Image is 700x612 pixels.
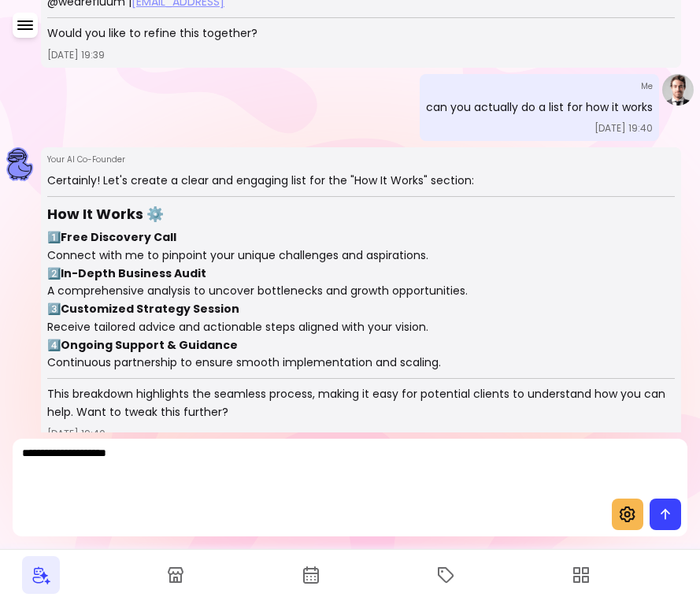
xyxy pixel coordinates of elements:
[61,229,176,245] strong: Free Discovery Call
[47,265,675,301] p: 2️⃣ A comprehensive analysis to uncover bottlenecks and growth opportunities.
[641,80,653,92] p: Me
[61,337,238,353] strong: Ongoing Support & Guidance
[22,445,678,492] textarea: Ask me anything...
[61,301,239,317] strong: Customized Strategy Session
[61,265,206,281] strong: In-Depth Business Audit
[426,98,653,117] p: can you actually do a list for how it works
[662,74,694,106] img: Provider image
[47,24,675,43] p: Would you like to refine this together?
[6,147,33,181] img: AI Co-Founder avatar
[47,49,675,61] p: [DATE] 19:39
[47,385,675,421] p: This breakdown highlights the seamless process, making it easy for potential clients to understan...
[47,203,675,225] h3: How It Works ⚙️
[47,172,675,190] p: Certainly! Let's create a clear and engaging list for the "How It Works" section:
[47,300,675,336] p: 3️⃣ Receive tailored advice and actionable steps aligned with your vision.
[47,428,675,440] p: [DATE] 19:40
[47,228,675,265] p: 1️⃣ Connect with me to pinpoint your unique challenges and aspirations.
[47,154,675,165] p: Your AI Co-Founder
[594,122,653,135] p: [DATE] 19:40
[47,336,675,373] p: 4️⃣ Continuous partnership to ensure smooth implementation and scaling.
